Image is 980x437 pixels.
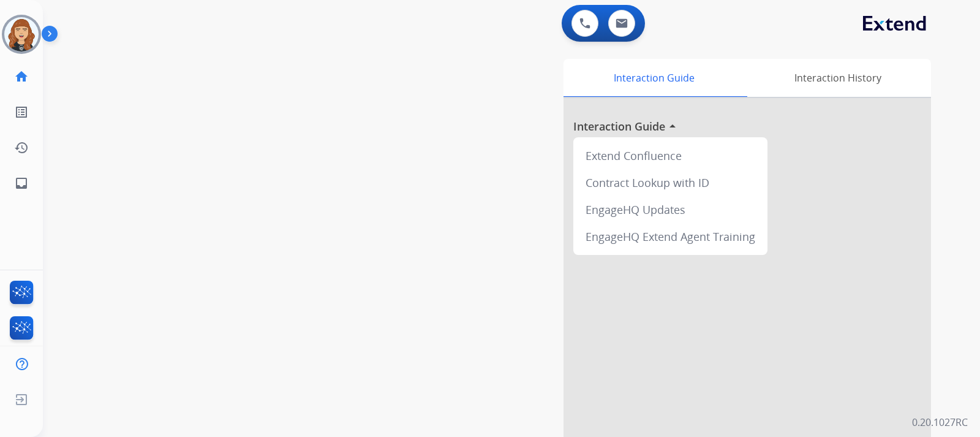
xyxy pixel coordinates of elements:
[578,142,763,169] div: Extend Confluence
[912,415,968,430] p: 0.20.1027RC
[563,59,744,97] div: Interaction Guide
[744,59,931,97] div: Interaction History
[14,105,29,120] mat-icon: list_alt
[578,169,763,196] div: Contract Lookup with ID
[578,223,763,250] div: EngageHQ Extend Agent Training
[14,140,29,155] mat-icon: history
[4,17,39,51] img: avatar
[14,176,29,191] mat-icon: inbox
[14,69,29,84] mat-icon: home
[578,196,763,223] div: EngageHQ Updates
